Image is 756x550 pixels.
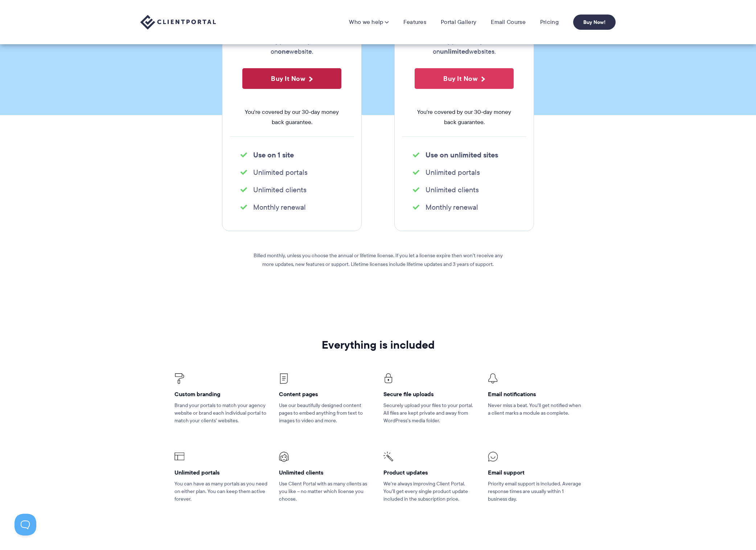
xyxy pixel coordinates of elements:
[415,107,514,127] span: You're covered by our 30-day money back guarantee.
[491,19,526,26] a: Email Course
[441,19,476,26] a: Portal Gallery
[174,452,184,461] img: Client Portal Icons
[174,390,268,398] h4: Custom branding
[279,390,373,398] h4: Content pages
[488,480,582,503] p: Priority email support is included. Average response times are usually within 1 business day.
[413,167,515,177] li: Unlimited portals
[415,68,514,89] button: Buy It Now
[247,251,509,268] p: Billed monthly, unless you choose the annual or lifetime license. If you let a license expire the...
[413,202,515,212] li: Monthly renewal
[279,480,373,503] p: Use Client Portal with as many clients as you like – no matter which license you choose.
[349,19,389,26] a: Who we help
[174,480,268,503] p: You can have as many portals as you need on either plan. You can keep them active forever.
[383,402,477,424] p: Securely upload your files to your portal. All files are kept private and away from WordPress’s m...
[278,46,289,56] strong: one
[413,185,515,195] li: Unlimited clients
[426,149,498,160] strong: Use on unlimited sites
[383,480,477,503] p: We’re always improving Client Portal. You’ll get every single product update included in the subs...
[488,452,498,461] img: Client Portal Icons
[242,107,341,127] span: You're covered by our 30-day money back guarantee.
[241,202,343,212] li: Monthly renewal
[241,185,343,195] li: Unlimited clients
[383,390,477,398] h4: Secure file uploads
[174,339,582,351] h2: Everything is included
[253,149,294,160] strong: Use on 1 site
[488,390,582,398] h4: Email notifications
[488,402,582,417] p: Never miss a beat. You’ll get notified when a client marks a module as complete.
[174,402,268,424] p: Brand your portals to match your agency website or brand each individual portal to match your cli...
[383,452,393,461] img: Client Portal Icons
[279,452,289,462] img: Client Portal Icons
[383,469,477,476] h4: Product updates
[279,373,289,384] img: Client Portal Icons
[242,68,341,89] button: Buy It Now
[403,19,426,26] a: Features
[488,373,498,383] img: Client Portal Icon
[279,469,373,476] h4: Unlimited clients
[383,373,393,383] img: Client Portal Icons
[174,373,184,384] img: Client Portal Icons
[15,514,36,535] iframe: Toggle Customer Support
[540,19,559,26] a: Pricing
[440,46,469,56] strong: unlimited
[573,15,616,30] a: Buy Now!
[415,36,514,57] p: As many portals as you like on websites.
[488,469,582,476] h4: Email support
[241,167,343,177] li: Unlimited portals
[174,469,268,476] h4: Unlimited portals
[279,402,373,424] p: Use our beautifully designed content pages to embed anything from text to images to video and more.
[242,36,341,57] p: As many portals as you like on website.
